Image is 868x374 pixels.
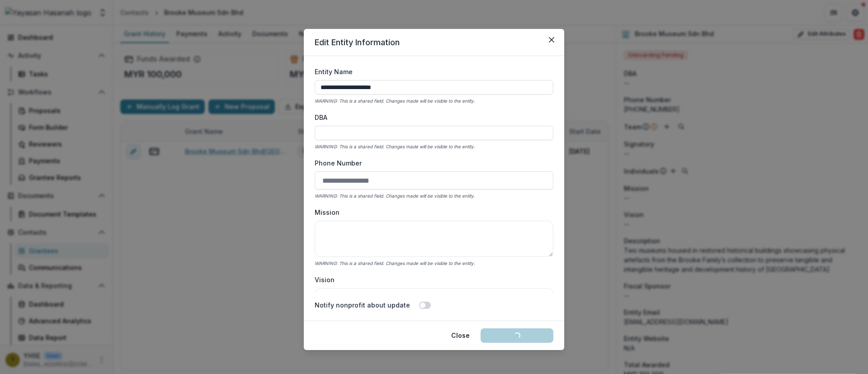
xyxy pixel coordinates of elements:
button: Close [446,328,475,343]
i: WARNING: This is a shared field. Changes made will be visible to the entity. [315,260,475,266]
header: Edit Entity Information [304,29,564,56]
label: DBA [315,113,548,122]
i: WARNING: This is a shared field. Changes made will be visible to the entity. [315,193,475,199]
label: Notify nonprofit about update [315,300,410,310]
label: Vision [315,275,548,284]
i: WARNING: This is a shared field. Changes made will be visible to the entity. [315,98,475,104]
button: Close [544,33,559,47]
label: Entity Name [315,67,548,76]
i: WARNING: This is a shared field. Changes made will be visible to the entity. [315,144,475,149]
label: Mission [315,208,548,217]
label: Phone Number [315,158,548,168]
